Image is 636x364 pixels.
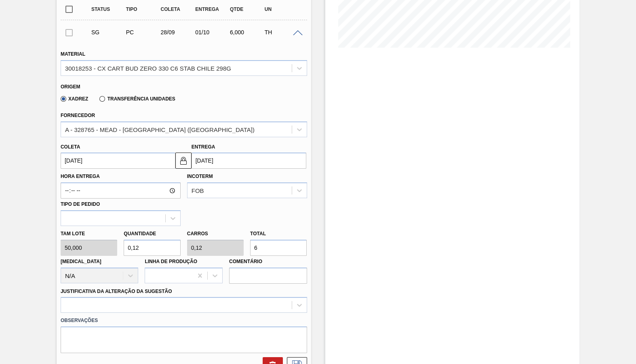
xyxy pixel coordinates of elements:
label: Tam lote [61,228,117,240]
label: Quantidade [124,231,156,236]
label: [MEDICAL_DATA] [61,259,101,264]
div: 28/09/2025 [158,29,196,36]
div: A - 328765 - MEAD - [GEOGRAPHIC_DATA] ([GEOGRAPHIC_DATA]) [65,126,255,133]
label: Carros [187,231,208,236]
div: Entrega [193,6,231,12]
div: Pedido de Compra [124,29,162,36]
label: Linha de Produção [145,259,197,264]
div: 01/10/2025 [193,29,231,36]
div: Tipo [124,6,162,12]
label: Hora Entrega [61,171,181,182]
label: Fornecedor [61,113,95,118]
label: Incoterm [187,174,213,179]
label: Coleta [61,144,80,150]
label: Transferência Unidades [99,96,175,102]
button: locked [175,153,192,169]
label: Total [250,231,266,236]
div: Status [89,6,127,12]
div: 6,000 [228,29,266,36]
input: dd/mm/yyyy [61,153,175,169]
label: Origem [61,84,80,90]
label: Material [61,51,85,57]
div: Qtde [228,6,266,12]
img: locked [179,156,188,165]
div: Coleta [158,6,196,12]
div: UN [263,6,301,12]
label: Xadrez [61,96,88,102]
div: TH [263,29,301,36]
label: Justificativa da Alteração da Sugestão [61,289,172,294]
input: dd/mm/yyyy [192,153,306,169]
label: Entrega [192,144,215,150]
label: Observações [61,315,307,326]
div: 30018253 - CX CART BUD ZERO 330 C6 STAB CHILE 298G [65,65,231,71]
div: Sugestão Criada [89,29,127,36]
label: Comentário [229,256,307,268]
div: FOB [192,187,204,194]
label: Tipo de pedido [61,201,100,207]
